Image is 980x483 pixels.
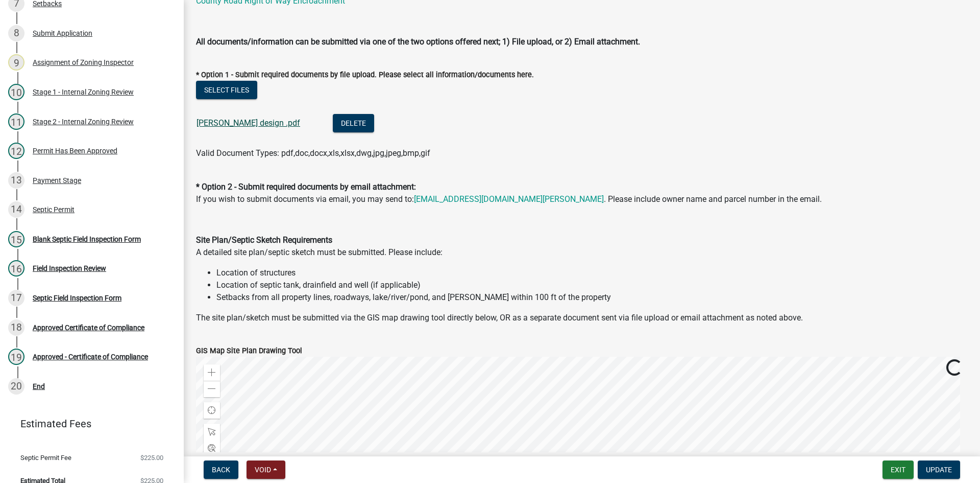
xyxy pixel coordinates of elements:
[414,194,604,204] a: [EMAIL_ADDRESS][DOMAIN_NAME][PERSON_NAME]
[196,182,416,192] strong: * Option 2 - Submit required documents by email attachment:
[8,201,24,218] div: 14
[196,235,332,245] strong: Site Plan/Septic Sketch Requirements
[204,461,238,479] button: Back
[196,72,534,79] label: * Option 1 - Submit required documents by file upload. Please select all information/documents here.
[33,206,75,213] div: Septic Permit
[196,148,430,158] span: Valid Document Types: pdf,doc,docx,xls,xlsx,dwg,jpg,jpeg,bmp,gif
[333,119,374,128] wm-modal-confirm: Delete Document
[8,25,24,41] div: 8
[196,169,968,205] p: If you wish to submit documents via email, you may send to: . Please include owner name and parce...
[33,177,81,184] div: Payment Stage
[333,114,374,132] button: Delete
[196,348,302,355] label: GIS Map Site Plan Drawing Tool
[212,466,230,474] span: Back
[33,294,121,302] div: Septic Field Inspection Form
[8,143,24,159] div: 12
[8,84,24,100] div: 10
[247,461,285,479] button: Void
[33,324,144,331] div: Approved Certificate of Compliance
[8,413,167,434] a: Estimated Fees
[196,37,640,47] strong: All documents/information can be submitted via one of the two options offered next; 1) File uploa...
[140,454,163,461] span: $225.00
[8,54,24,71] div: 9
[8,290,24,306] div: 17
[204,381,220,397] div: Zoom out
[196,234,968,259] p: A detailed site plan/septic sketch must be submitted. Please include:
[255,466,271,474] span: Void
[204,402,220,419] div: Find my location
[8,349,24,365] div: 19
[33,118,134,125] div: Stage 2 - Internal Zoning Review
[8,231,24,247] div: 15
[197,118,300,128] a: [PERSON_NAME] design .pdf
[33,265,106,272] div: Field Inspection Review
[33,59,134,66] div: Assignment of Zoning Inspector
[33,30,92,37] div: Submit Application
[196,312,968,324] p: The site plan/sketch must be submitted via the GIS map drawing tool directly below, OR as a separ...
[883,461,914,479] button: Exit
[33,383,45,390] div: End
[216,267,968,279] li: Location of structures
[196,81,257,99] button: Select files
[33,88,134,96] div: Stage 1 - Internal Zoning Review
[216,291,968,304] li: Setbacks from all property lines, roadways, lake/river/pond, and [PERSON_NAME] within 100 ft of t...
[926,466,952,474] span: Update
[8,319,24,336] div: 18
[33,147,117,154] div: Permit Has Been Approved
[8,113,24,130] div: 11
[8,260,24,277] div: 16
[216,279,968,291] li: Location of septic tank, drainfield and well (if applicable)
[8,378,24,395] div: 20
[33,236,141,243] div: Blank Septic Field Inspection Form
[918,461,960,479] button: Update
[204,364,220,381] div: Zoom in
[33,353,148,360] div: Approved - Certificate of Compliance
[20,454,71,461] span: Septic Permit Fee
[8,172,24,189] div: 13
